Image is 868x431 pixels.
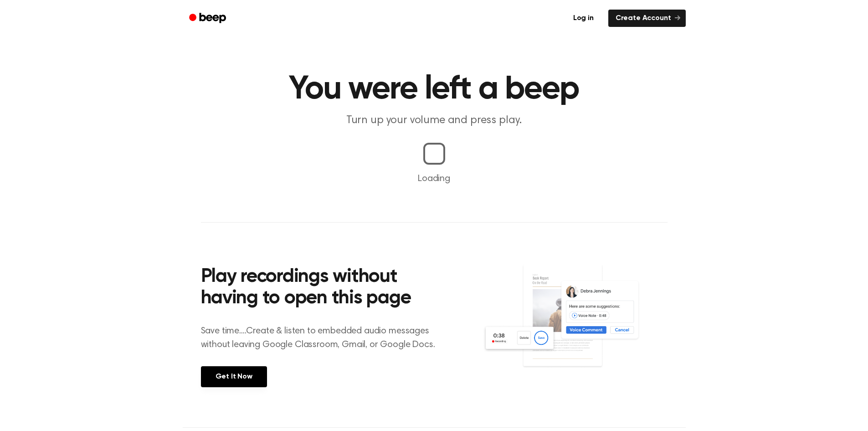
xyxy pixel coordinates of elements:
p: Save time....Create & listen to embedded audio messages without leaving Google Classroom, Gmail, ... [201,324,447,352]
img: Voice Comments on Docs and Recording Widget [483,264,667,386]
a: Get It Now [201,366,267,387]
a: Beep [183,10,234,27]
a: Create Account [608,10,686,27]
h1: You were left a beep [201,73,668,106]
a: Log in [564,8,603,29]
p: Loading [11,172,857,186]
p: Turn up your volume and press play. [259,113,609,128]
h2: Play recordings without having to open this page [201,266,447,310]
